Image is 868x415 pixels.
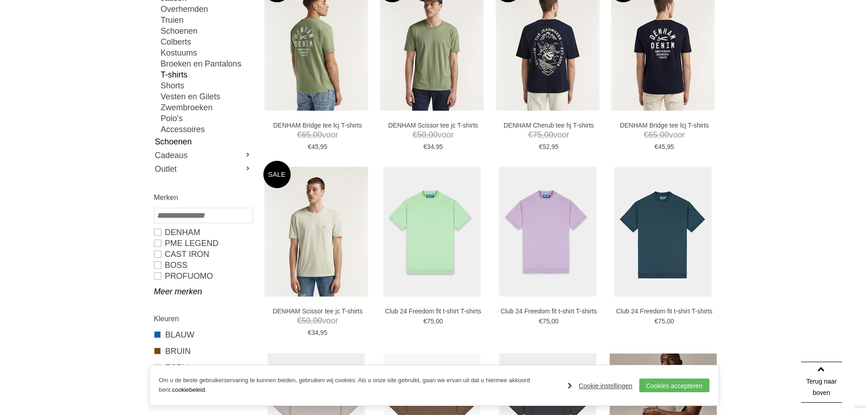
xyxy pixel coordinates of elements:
span: 00 [313,316,322,325]
span: , [657,130,660,139]
a: Terug naar boven [801,362,842,403]
span: voor [498,129,599,141]
span: 95 [667,143,674,150]
h2: Merken [154,192,252,203]
span: , [550,318,551,325]
a: DENHAM Bridge tee lcj T-shirts [267,121,368,129]
span: , [318,329,320,336]
span: , [542,130,544,139]
a: Zwembroeken [161,102,252,113]
span: € [413,130,417,139]
span: 50 [417,130,426,139]
span: , [550,143,551,150]
span: € [308,329,312,336]
a: DENHAM Bridge tee lcj T-shirts [614,121,714,129]
a: cookiebeleid [172,386,205,393]
span: 00 [313,130,322,139]
span: 45 [658,143,665,150]
a: CAST IRON [154,249,252,260]
span: 65 [302,130,311,139]
a: Kostuums [161,47,252,58]
span: 75 [543,318,550,325]
a: Broeken en Pantalons [161,58,252,69]
span: 95 [436,143,443,150]
span: € [423,143,427,150]
a: BOSS [154,260,252,271]
span: 75 [533,130,542,139]
span: € [644,130,648,139]
a: T-shirts [161,69,252,80]
span: € [297,130,302,139]
img: DENHAM Scissor tee jc T-shirts [264,167,368,297]
a: Accessoires [161,124,252,135]
span: 34 [427,143,434,150]
a: PME LEGEND [154,238,252,249]
a: Outlet [154,162,252,176]
span: 00 [551,318,559,325]
span: 95 [320,329,328,336]
span: 45 [311,143,318,150]
a: DENHAM Scissor tee jc T-shirts [383,121,483,129]
span: 75 [658,318,665,325]
a: PROFUOMO [154,271,252,282]
span: € [423,318,427,325]
span: , [434,143,436,150]
span: voor [383,129,483,141]
span: , [426,130,429,139]
a: DENHAM Scissor tee jc T-shirts [267,307,368,315]
a: Colberts [161,36,252,47]
span: 65 [648,130,657,139]
span: , [665,318,667,325]
a: Club 24 Freedom fit t-shirt T-shirts [498,307,599,315]
a: Shorts [161,80,252,91]
span: € [655,318,658,325]
a: Meer merken [154,286,252,297]
img: Club 24 Freedom fit t-shirt T-shirts [383,167,481,297]
a: DENHAM [154,227,252,238]
span: , [311,130,313,139]
span: , [318,143,320,150]
span: € [297,316,302,325]
span: , [434,318,436,325]
span: voor [267,129,368,141]
a: Cookies accepteren [639,379,709,392]
a: Club 24 Freedom fit t-shirt T-shirts [614,307,714,315]
span: 00 [667,318,674,325]
span: 00 [660,130,669,139]
span: voor [614,129,714,141]
span: € [655,143,658,150]
a: BRUIN [154,345,252,357]
a: Vesten en Gilets [161,91,252,102]
a: Cookie instellingen [568,379,632,393]
img: Club 24 Freedom fit t-shirt T-shirts [499,167,596,297]
a: BLAUW [154,329,252,341]
span: 75 [427,318,434,325]
span: € [528,130,533,139]
span: voor [267,315,368,327]
a: Overhemden [161,4,252,15]
a: Polo's [161,113,252,124]
a: Truien [161,15,252,26]
p: Om u de beste gebruikerservaring te kunnen bieden, gebruiken wij cookies. Als u onze site gebruik... [159,376,559,395]
a: Divide [854,401,866,413]
span: € [539,143,543,150]
span: , [311,316,313,325]
a: Cadeaus [154,149,252,162]
span: 95 [320,143,328,150]
img: Club 24 Freedom fit t-shirt T-shirts [614,167,712,297]
a: ECRU [154,362,252,374]
span: 00 [436,318,443,325]
a: Club 24 Freedom fit t-shirt T-shirts [383,307,483,315]
span: € [539,318,543,325]
span: € [308,143,312,150]
a: DENHAM Cherub tee hj T-shirts [498,121,599,129]
span: 00 [429,130,438,139]
span: , [665,143,667,150]
span: 00 [544,130,553,139]
a: Schoenen [154,135,252,149]
span: 52 [543,143,550,150]
span: 50 [302,316,311,325]
h2: Kleuren [154,313,252,324]
span: 34 [311,329,318,336]
a: Schoenen [161,26,252,36]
